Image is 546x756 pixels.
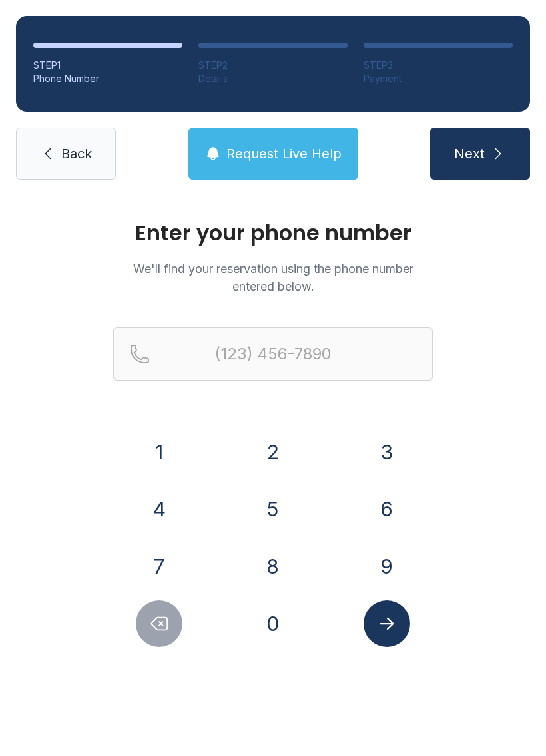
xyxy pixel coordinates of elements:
[61,144,92,163] span: Back
[364,486,410,532] button: 6
[364,72,513,85] div: Payment
[198,59,348,72] div: STEP 2
[198,72,348,85] div: Details
[364,543,410,590] button: 9
[136,486,182,532] button: 4
[33,59,182,72] div: STEP 1
[136,543,182,590] button: 7
[113,260,433,295] p: We'll find your reservation using the phone number entered below.
[113,222,433,244] h1: Enter your phone number
[136,429,182,475] button: 1
[33,72,182,85] div: Phone Number
[454,144,485,163] span: Next
[226,144,342,163] span: Request Live Help
[250,486,296,532] button: 5
[250,429,296,475] button: 2
[364,429,410,475] button: 3
[113,327,433,381] input: Reservation phone number
[364,59,513,72] div: STEP 3
[250,600,296,647] button: 0
[136,600,182,647] button: Delete number
[250,543,296,590] button: 8
[364,600,410,647] button: Submit lookup form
